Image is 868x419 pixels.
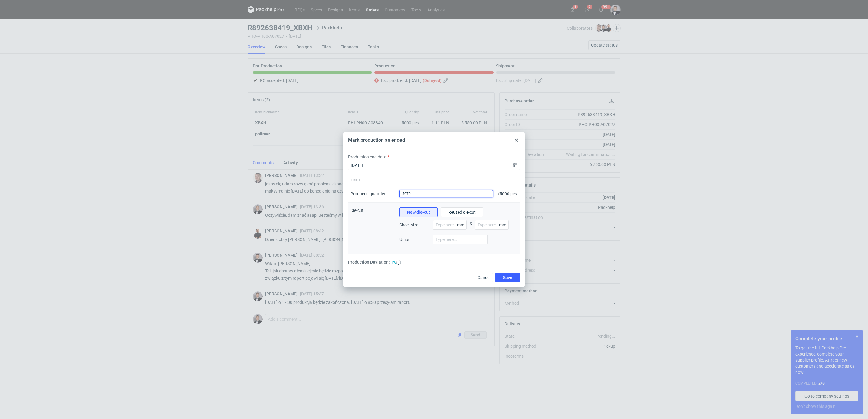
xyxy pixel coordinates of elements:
[433,235,488,244] input: Type here...
[495,273,520,282] button: Save
[348,259,520,265] div: Production Deviation:
[457,222,467,227] p: mm
[499,222,509,227] p: mm
[348,137,405,144] div: Mark production as ended
[407,210,430,214] span: New die-cut
[348,203,397,254] div: Die-cut
[478,275,490,280] span: Cancel
[391,259,396,265] span: Excellent
[470,220,472,235] span: x
[399,236,430,242] span: Units
[348,154,386,160] label: Production end date
[475,273,493,282] button: Cancel
[475,220,509,230] input: Type here...
[350,191,385,197] div: Produced quantity
[350,178,360,183] span: XBXH
[495,185,520,203] div: / 5000 pcs
[399,207,438,217] button: New die-cut
[441,207,483,217] button: Reused die-cut
[433,220,467,230] input: Type here...
[399,222,430,228] span: Sheet size
[503,275,512,280] span: Save
[448,210,476,214] span: Reused die-cut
